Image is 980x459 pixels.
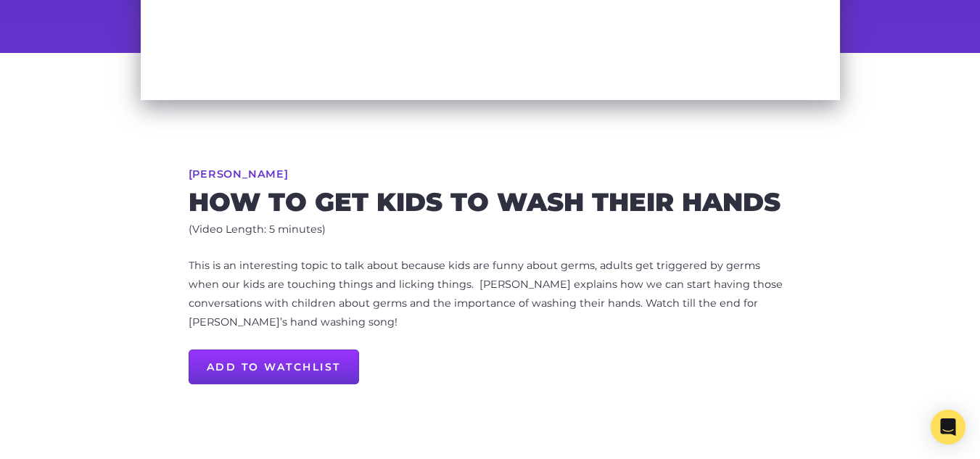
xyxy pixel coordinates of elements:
div: Open Intercom Messenger [931,410,965,444]
a: Add to Watchlist [189,350,359,384]
h2: How to get kids to wash their hands [189,191,792,214]
a: [PERSON_NAME] [189,169,289,179]
p: (Video Length: 5 minutes) [189,220,792,239]
p: This is an interesting topic to talk about because kids are funny about germs, adults get trigger... [189,257,792,332]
